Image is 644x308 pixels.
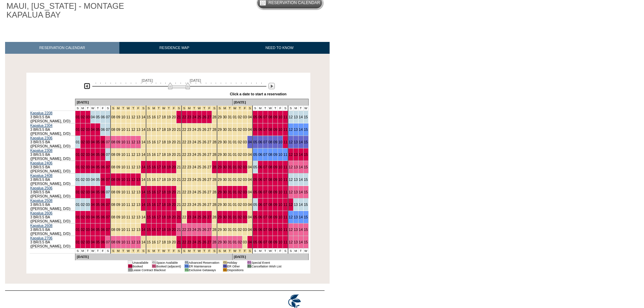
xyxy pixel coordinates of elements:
[81,127,85,132] a: 02
[182,177,186,182] a: 22
[111,140,115,144] a: 08
[136,152,140,157] a: 13
[152,127,156,132] a: 16
[131,152,135,157] a: 12
[106,165,110,169] a: 07
[233,165,237,169] a: 01
[76,152,80,157] a: 01
[263,177,267,182] a: 07
[121,190,125,194] a: 10
[238,177,242,182] a: 02
[207,140,211,144] a: 27
[299,152,303,157] a: 14
[268,1,320,5] h5: Reservation Calendar
[278,127,282,132] a: 10
[229,42,330,54] a: NEED TO KNOW
[147,127,151,132] a: 15
[258,165,262,169] a: 06
[289,127,293,132] a: 12
[268,165,272,169] a: 08
[243,152,247,157] a: 03
[172,177,176,182] a: 20
[304,177,308,182] a: 15
[299,115,303,119] a: 14
[76,140,80,144] a: 01
[253,177,257,182] a: 05
[202,165,206,169] a: 26
[253,115,257,119] a: 05
[141,140,145,144] a: 14
[207,127,211,132] a: 27
[126,177,130,182] a: 11
[101,140,105,144] a: 06
[119,42,230,54] a: RESIDENCE MAP
[152,140,156,144] a: 16
[223,165,227,169] a: 30
[283,127,287,132] a: 11
[131,140,135,144] a: 12
[289,115,293,119] a: 12
[121,127,125,132] a: 10
[212,127,216,132] a: 28
[294,140,298,144] a: 13
[197,140,201,144] a: 25
[116,115,120,119] a: 09
[86,127,90,132] a: 03
[152,152,156,157] a: 16
[141,152,145,157] a: 14
[228,165,232,169] a: 31
[116,177,120,182] a: 09
[268,83,275,89] img: Next
[233,177,237,182] a: 01
[243,115,247,119] a: 03
[218,152,222,157] a: 29
[223,115,227,119] a: 30
[136,115,140,119] a: 13
[238,115,242,119] a: 02
[30,111,53,115] a: Kapalua 2208
[96,115,100,119] a: 05
[243,127,247,132] a: 03
[81,140,85,144] a: 02
[126,152,130,157] a: 11
[263,115,267,119] a: 07
[172,152,176,157] a: 20
[167,177,171,182] a: 19
[91,140,95,144] a: 04
[96,177,100,182] a: 05
[86,165,90,169] a: 03
[248,115,252,119] a: 04
[212,165,216,169] a: 28
[141,177,145,182] a: 14
[101,127,105,132] a: 06
[304,152,308,157] a: 15
[192,152,196,157] a: 24
[162,165,166,169] a: 18
[253,165,257,169] a: 05
[233,115,237,119] a: 01
[202,152,206,157] a: 26
[299,127,303,132] a: 14
[172,127,176,132] a: 20
[147,152,151,157] a: 15
[268,127,272,132] a: 08
[96,152,100,157] a: 05
[243,140,247,144] a: 03
[81,165,85,169] a: 02
[91,177,95,182] a: 04
[126,165,130,169] a: 11
[111,115,115,119] a: 08
[167,115,171,119] a: 19
[299,177,303,182] a: 14
[263,152,267,157] a: 07
[86,190,90,194] a: 03
[30,186,53,190] a: Kapalua 2506
[238,140,242,144] a: 02
[202,127,206,132] a: 26
[101,190,105,194] a: 06
[5,42,119,54] a: RESERVATION CALENDAR
[207,152,211,157] a: 27
[111,152,115,157] a: 08
[162,115,166,119] a: 18
[91,152,95,157] a: 04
